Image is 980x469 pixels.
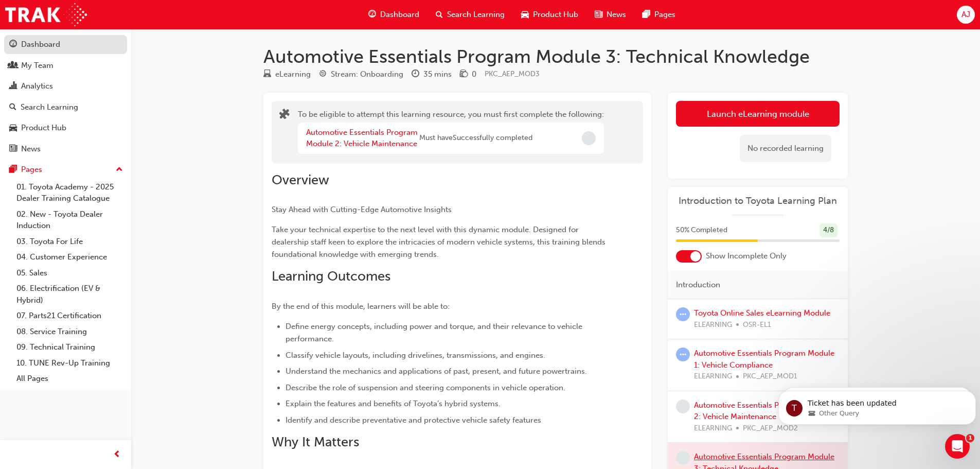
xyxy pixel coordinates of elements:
span: guage-icon [368,8,376,21]
a: 10. TUNE Rev-Up Training [12,355,127,371]
a: search-iconSearch Learning [427,4,513,25]
div: News [21,143,41,155]
span: learningRecordVerb_NONE-icon [676,451,690,465]
span: Why It Matters [272,434,359,450]
span: news-icon [595,8,602,21]
a: 04. Customer Experience [12,249,127,265]
span: Describe the role of suspension and steering components in vehicle operation. [286,383,565,392]
span: Introduction [676,279,720,291]
a: 06. Electrification (EV & Hybrid) [12,281,127,308]
span: News [607,9,626,21]
button: AJ [957,6,975,24]
div: To be eligible to attempt this learning resource, you must first complete the following: [298,109,604,156]
span: ELEARNING [694,319,732,331]
a: car-iconProduct Hub [513,4,586,25]
span: up-icon [116,163,123,177]
span: Understand the mechanics and applications of past, present, and future powertrains. [286,367,587,376]
span: Show Incomplete Only [706,250,787,262]
a: 07. Parts21 Certification [12,308,127,324]
a: pages-iconPages [634,4,684,25]
span: Explain the features and benefits of Toyota’s hybrid systems. [286,399,501,408]
span: Overview [272,172,329,188]
span: pages-icon [9,165,17,175]
div: 35 mins [423,68,452,80]
div: No recorded learning [740,135,831,162]
a: All Pages [12,371,127,387]
span: guage-icon [9,40,17,49]
img: Trak [5,3,87,26]
span: ELEARNING [694,423,732,435]
span: PKC_AEP_MOD2 [743,423,798,435]
span: Classify vehicle layouts, including drivelines, transmissions, and engines. [286,351,545,360]
button: Pages [4,160,127,179]
a: Automotive Essentials Program Module 2: Vehicle Maintenance [694,401,834,422]
a: Automotive Essentials Program Module 1: Vehicle Compliance [694,349,834,370]
div: eLearning [275,68,311,80]
span: learningResourceType_ELEARNING-icon [263,70,271,79]
button: DashboardMy TeamAnalyticsSearch LearningProduct HubNews [4,33,127,160]
span: Identify and describe preventative and protective vehicle safety features [286,415,541,425]
a: My Team [4,56,127,75]
div: Search Learning [21,101,78,113]
span: AJ [961,9,970,21]
a: 09. Technical Training [12,339,127,355]
div: Type [263,68,311,81]
h1: Automotive Essentials Program Module 3: Technical Knowledge [263,45,848,68]
span: Take your technical expertise to the next level with this dynamic module. Designed for dealership... [272,225,608,259]
span: car-icon [521,8,529,21]
span: OSR-EL1 [743,319,771,331]
a: 03. Toyota For Life [12,234,127,250]
span: target-icon [319,70,327,79]
span: clock-icon [412,70,419,79]
a: Analytics [4,77,127,96]
iframe: Intercom live chat [945,434,970,459]
div: 4 / 8 [819,223,838,237]
span: Define energy concepts, including power and torque, and their relevance to vehicle performance. [286,322,584,343]
a: 08. Service Training [12,324,127,340]
div: My Team [21,60,54,72]
span: 1 [966,434,974,442]
span: Must have Successfully completed [419,132,532,144]
span: news-icon [9,145,17,154]
a: news-iconNews [586,4,634,25]
span: search-icon [9,103,16,112]
a: Automotive Essentials Program Module 2: Vehicle Maintenance [306,128,418,149]
a: Dashboard [4,35,127,54]
span: Pages [654,9,675,21]
span: Learning Outcomes [272,268,390,284]
span: learningRecordVerb_ATTEMPT-icon [676,348,690,361]
span: PKC_AEP_MOD1 [743,371,797,383]
span: Dashboard [380,9,419,21]
span: Search Learning [447,9,505,21]
div: Stream: Onboarding [331,68,403,80]
span: money-icon [460,70,468,79]
span: 50 % Completed [676,224,727,236]
a: 01. Toyota Academy - 2025 Dealer Training Catalogue [12,179,127,206]
span: prev-icon [113,448,121,461]
a: Product Hub [4,118,127,137]
iframe: Intercom notifications message [774,369,980,441]
span: pages-icon [643,8,650,21]
div: Dashboard [21,39,60,50]
a: News [4,140,127,159]
span: learningRecordVerb_NONE-icon [676,399,690,413]
button: Launch eLearning module [676,101,840,127]
div: Stream [319,68,403,81]
span: search-icon [436,8,443,21]
div: Duration [412,68,452,81]
a: Toyota Online Sales eLearning Module [694,308,830,318]
span: Product Hub [533,9,578,21]
span: Learning resource code [485,70,540,78]
span: learningRecordVerb_ATTEMPT-icon [676,307,690,321]
span: puzzle-icon [279,110,290,121]
a: 02. New - Toyota Dealer Induction [12,206,127,234]
div: Price [460,68,476,81]
span: Incomplete [582,131,596,145]
span: ELEARNING [694,371,732,383]
a: guage-iconDashboard [360,4,427,25]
